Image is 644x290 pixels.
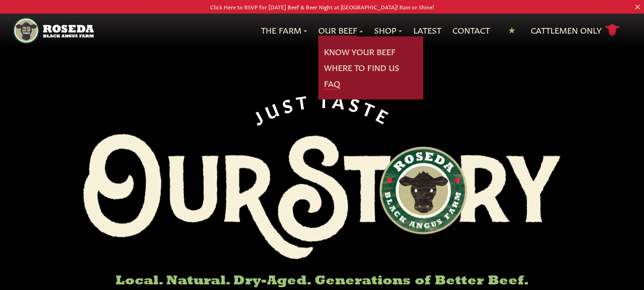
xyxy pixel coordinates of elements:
[361,97,381,120] span: T
[261,97,284,120] span: U
[249,104,268,127] span: J
[318,24,363,36] a: Our Beef
[324,78,340,90] a: FAQ
[13,17,94,44] img: https://roseda.com/wp-content/uploads/2021/05/roseda-25-header.png
[374,104,395,127] span: E
[413,24,441,36] a: Latest
[530,22,620,39] a: Cattlemen Only
[374,24,402,36] a: Shop
[347,93,365,114] span: S
[295,90,312,111] span: T
[83,274,561,289] h6: Local. Natural. Dry-Aged. Generations of Better Beef.
[248,90,396,127] div: JUST TASTE
[261,24,307,36] a: The Farm
[32,2,612,12] p: Click Here to RSVP for [DATE] Beef & Beer Night at [GEOGRAPHIC_DATA]! Rain or Shine!
[13,14,631,48] nav: Main Navigation
[280,92,298,114] span: S
[324,62,399,74] a: Where To Find Us
[324,46,396,58] a: Know Your Beef
[83,134,561,259] img: Roseda Black Aangus Farm
[452,24,490,36] a: Contact
[318,90,333,109] span: T
[332,90,350,111] span: A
